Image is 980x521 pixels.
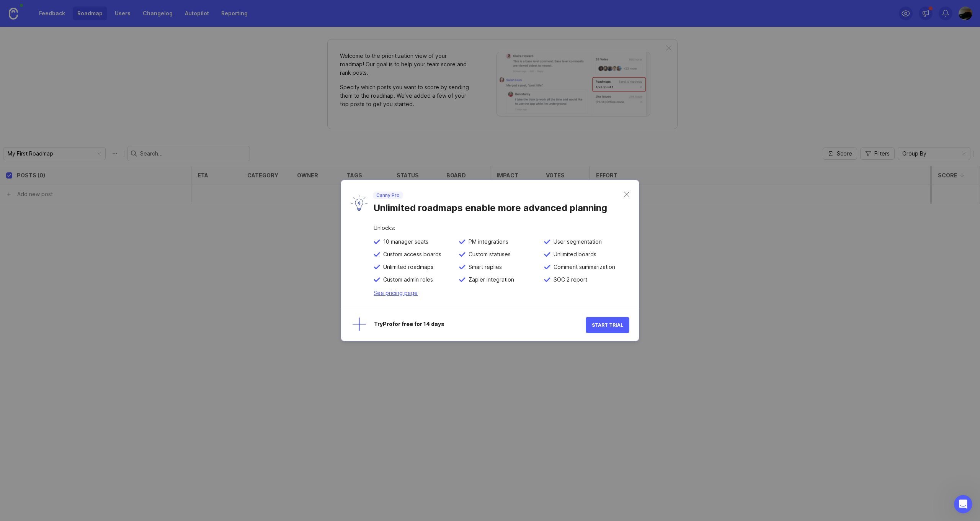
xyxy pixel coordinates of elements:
[465,251,511,258] span: Custom statuses
[5,3,20,18] button: go back
[374,321,586,329] div: Try Pro for free for 14 days
[592,322,623,328] span: Start Trial
[465,276,514,283] span: Zapier integration
[550,251,596,258] span: Unlimited boards
[465,238,508,245] span: PM integrations
[12,88,62,93] div: Canny Bot • Just now
[6,30,147,70] div: Canny Bot says…
[550,238,602,245] span: User segmentation
[586,317,629,333] button: Start Trial
[380,238,428,245] span: 10 manager seats
[12,34,119,64] div: Hi there! Canny Bot speaking. I’m here to answer your questions, but you’ll always have the optio...
[351,195,367,211] img: lyW0TRAiArAAAAAASUVORK5CYII=
[380,276,433,283] span: Custom admin roles
[374,225,629,238] div: Unlocks:
[954,495,972,513] iframe: Intercom live chat
[465,264,502,270] span: Smart replies
[6,70,147,103] div: Canny Bot says…
[134,3,148,17] div: Close
[373,199,624,214] div: Unlimited roadmaps enable more advanced planning
[6,30,126,69] div: Hi there! Canny Bot speaking. I’m here to answer your questions, but you’ll always have the optio...
[120,3,134,18] button: Home
[22,4,34,16] img: Profile image for Canny Bot
[37,10,95,17] p: The team can also help
[376,192,400,198] p: Canny Pro
[380,264,433,270] span: Unlimited roadmaps
[7,229,147,242] textarea: Ask a question…
[6,70,61,87] div: How can I help?Canny Bot • Just now
[550,264,615,270] span: Comment summarization
[12,245,18,251] button: Emoji picker
[131,242,144,254] button: Send a message…
[49,245,55,251] button: Start recording
[36,245,42,251] button: Upload attachment
[374,290,418,296] a: See pricing page
[24,245,30,251] button: Gif picker
[550,276,587,283] span: SOC 2 report
[12,74,55,82] div: How can I help?
[37,4,68,10] h1: Canny Bot
[380,251,441,258] span: Custom access boards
